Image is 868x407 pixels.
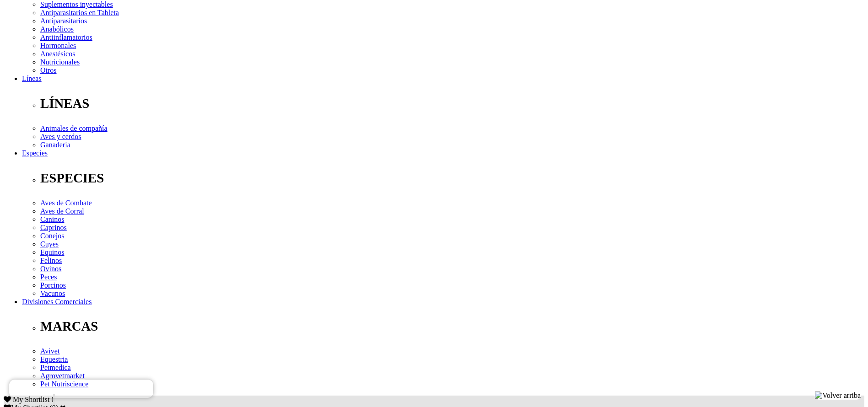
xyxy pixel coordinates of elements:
a: Ganadería [40,141,70,149]
img: Volver arriba [815,391,861,400]
a: Aves y cerdos [40,133,81,140]
span: My Shortlist [13,396,49,403]
a: Especies [22,149,48,157]
a: Vacunos [40,289,65,297]
a: Animales de compañía [40,124,108,132]
a: Aves de Corral [40,207,84,215]
a: Avivet [40,347,59,355]
a: Suplementos inyectables [40,0,113,8]
a: Agrovetmarket [40,372,85,380]
a: Anestésicos [40,50,75,58]
a: Líneas [22,75,42,82]
a: Caprinos [40,224,67,231]
a: Cuyes [40,240,59,248]
a: Felinos [40,257,62,264]
a: Equinos [40,248,64,256]
a: Antiinflamatorios [40,33,92,41]
a: Otros [40,66,57,74]
span: 0 [51,396,55,403]
a: Peces [40,273,57,281]
a: Aves de Combate [40,199,92,207]
a: Petmedica [40,364,71,371]
a: Nutricionales [40,58,80,66]
iframe: Brevo live chat [9,380,153,398]
p: LÍNEAS [40,96,864,111]
a: Antiparasitarios [40,17,87,25]
a: Antiparasitarios en Tableta [40,9,119,16]
a: Ovinos [40,265,61,273]
p: ESPECIES [40,171,864,186]
a: Anabólicos [40,25,74,33]
a: Caninos [40,215,64,223]
a: Conejos [40,232,64,240]
a: Hormonales [40,42,76,49]
a: Equestria [40,355,68,363]
a: Porcinos [40,281,66,289]
p: MARCAS [40,319,864,334]
a: Divisiones Comerciales [22,298,92,305]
